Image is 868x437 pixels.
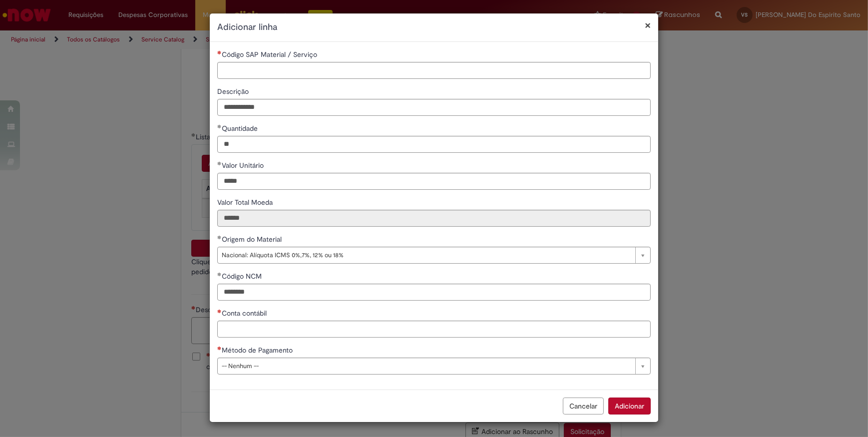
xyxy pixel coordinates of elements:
[217,346,222,350] span: Necessários
[222,358,630,374] span: -- Nenhum --
[217,210,651,227] input: Valor Total Moeda
[645,20,651,30] button: Fechar modal
[217,62,651,79] input: Código SAP Material / Serviço
[222,247,630,263] span: Nacional: Alíquota ICMS 0%,7%, 12% ou 18%
[217,124,222,128] span: Obrigatório Preenchido
[217,87,251,96] span: Descrição
[222,309,269,318] span: Conta contábil
[217,99,651,116] input: Descrição
[222,346,295,355] span: Método de Pagamento
[217,198,275,207] span: Somente leitura - Valor Total Moeda
[222,50,319,59] span: Código SAP Material / Serviço
[217,272,222,276] span: Obrigatório Preenchido
[217,173,651,190] input: Valor Unitário
[217,235,222,239] span: Obrigatório Preenchido
[217,136,651,153] input: Quantidade
[217,321,651,338] input: Conta contábil
[222,235,284,244] span: Origem do Material
[217,50,222,54] span: Necessários
[217,21,651,34] h2: Adicionar linha
[217,284,651,301] input: Código NCM
[222,124,260,133] span: Quantidade
[563,398,604,415] button: Cancelar
[222,272,264,281] span: Código NCM
[608,398,651,415] button: Adicionar
[222,161,266,170] span: Valor Unitário
[217,309,222,313] span: Necessários
[217,161,222,165] span: Obrigatório Preenchido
